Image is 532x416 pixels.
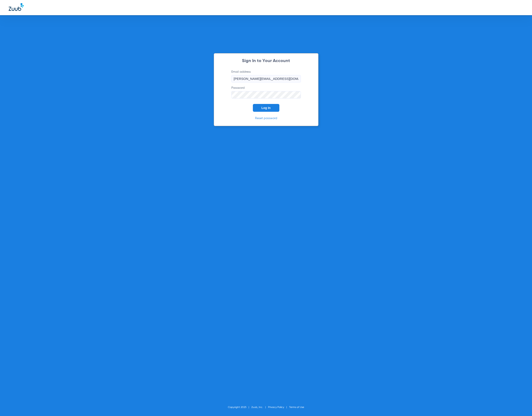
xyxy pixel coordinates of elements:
img: Zuub Logo [9,3,24,11]
h2: Sign In to Your Account [225,59,307,63]
li: Copyright 2025 [228,405,251,409]
a: Reset password [255,117,277,120]
li: Zuub, Inc. [251,405,268,409]
input: Password [231,91,301,99]
button: Log In [253,104,279,112]
span: Log In [262,106,271,110]
input: Email address [231,75,301,82]
label: Password [231,86,301,99]
label: Email address [231,70,301,82]
a: Terms of Use [289,406,304,409]
a: Privacy Policy [268,406,284,409]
